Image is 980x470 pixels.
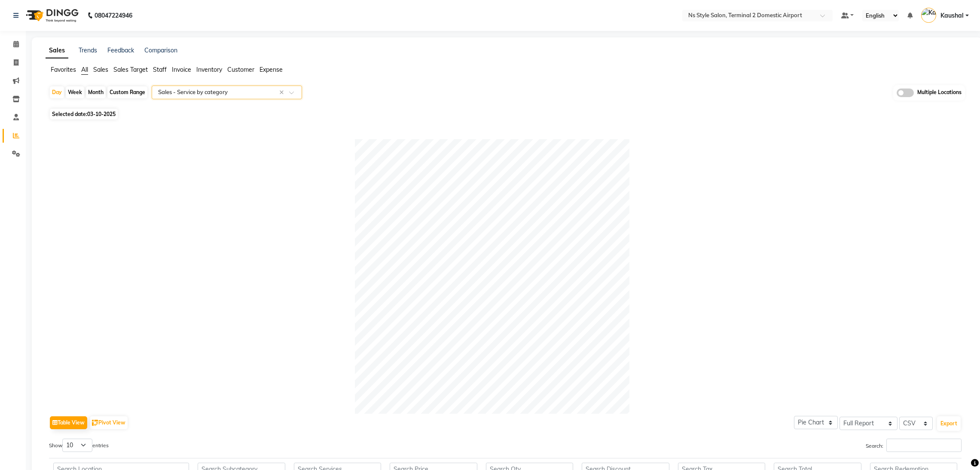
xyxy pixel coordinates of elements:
span: 03-10-2025 [87,111,116,117]
a: Feedback [107,46,134,54]
span: Sales Target [113,66,148,73]
span: Customer [227,66,254,73]
span: Staff [153,66,167,73]
img: logo [22,3,81,27]
input: Search: [886,439,962,452]
button: Table View [50,416,87,429]
span: Inventory [196,66,222,73]
span: Invoice [172,66,191,73]
div: Custom Range [107,86,147,98]
img: pivot.png [92,420,98,426]
div: Week [66,86,84,98]
select: Showentries [62,439,92,452]
span: Kaushal [940,11,964,20]
span: Expense [260,66,283,73]
span: Selected date: [50,109,118,119]
span: Clear all [279,88,287,97]
span: Favorites [51,66,76,73]
span: All [81,66,88,73]
button: Export [937,416,961,431]
b: 08047224946 [95,3,132,27]
a: Comparison [144,46,177,54]
label: Search: [866,439,962,452]
div: Month [86,86,106,98]
a: Trends [79,46,97,54]
div: Day [50,86,64,98]
button: Pivot View [90,416,128,429]
label: Show entries [49,439,109,452]
span: Multiple Locations [917,89,962,97]
a: Sales [46,43,68,58]
span: Sales [93,66,108,73]
img: Kaushal [921,8,936,23]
